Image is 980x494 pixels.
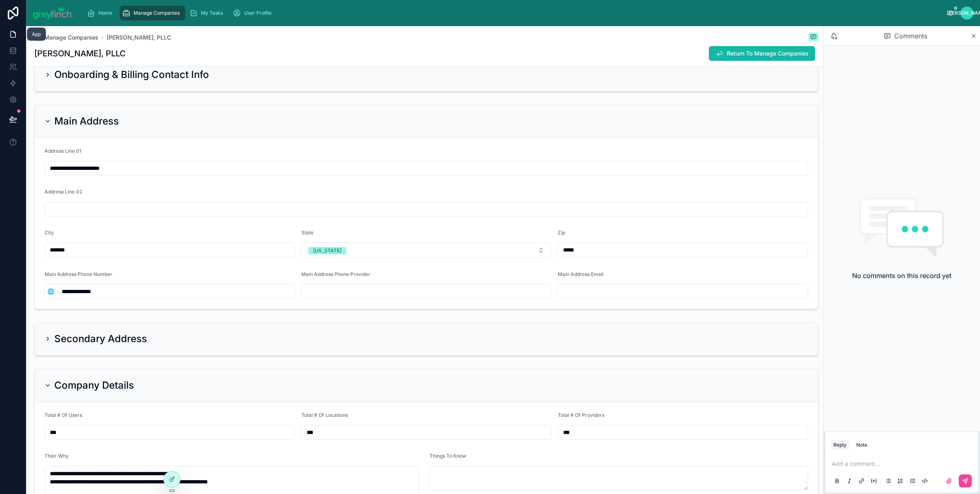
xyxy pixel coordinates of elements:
span: Total # Of Locations [301,412,348,418]
span: Their Why [45,453,69,459]
h2: Onboarding & Billing Contact Info [54,68,209,81]
a: Manage Companies [34,33,98,42]
div: [US_STATE] [313,247,341,254]
h1: [PERSON_NAME], PLLC [34,48,126,59]
span: State [301,229,314,236]
h2: Main Address [54,115,119,128]
span: Comments [894,31,927,41]
a: User Profile [230,6,277,20]
a: Home [85,6,118,20]
span: Total # Of Users [45,412,82,418]
a: My Tasks [187,6,229,20]
a: [PERSON_NAME], PLLC [107,33,171,42]
div: App [32,31,41,38]
button: Reply [830,440,850,450]
span: Total # Of Providers [558,412,604,418]
h2: No comments on this record yet [852,271,951,280]
span: My Tasks [201,10,223,16]
button: Return To Manage Companies [709,46,815,61]
span: 🌐 [47,287,54,296]
img: App logo [33,7,74,20]
span: Return To Manage Companies [727,49,808,58]
span: Main Address Email [558,271,604,277]
button: Select Button [301,243,552,258]
button: Note [853,440,871,450]
h2: Secondary Address [54,332,147,345]
span: User Profile [244,10,272,16]
a: Manage Companies [120,6,185,20]
span: Zip [558,229,565,236]
span: Main Address Phone Provider [301,271,370,277]
h2: Company Details [54,379,134,392]
span: Manage Companies [44,33,98,42]
span: City [45,229,54,236]
span: Manage Companies [134,10,180,16]
span: Things To Know [430,453,466,459]
span: Address Line 01 [45,148,81,154]
span: Home [98,10,112,16]
span: Address Line 02 [45,189,82,195]
div: Note [856,442,867,448]
span: Main Address Phone Number [45,271,112,277]
div: scrollable content [80,4,948,22]
button: Select Button [45,284,57,299]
